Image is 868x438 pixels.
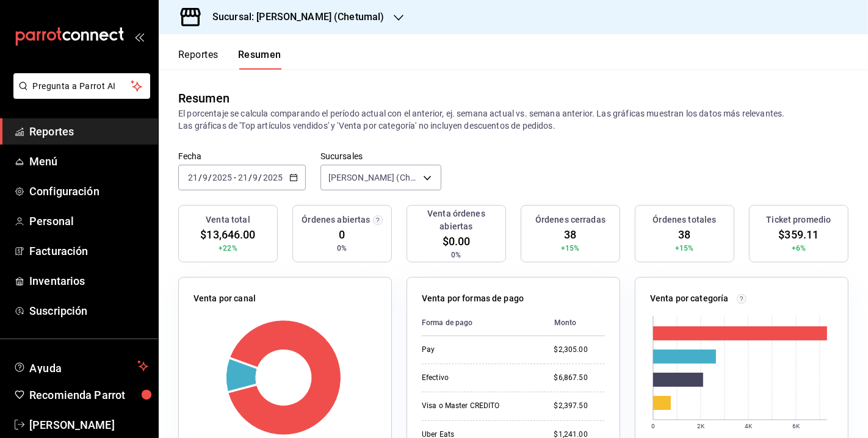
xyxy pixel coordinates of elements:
span: / [259,173,262,182]
button: Resumen [238,49,281,70]
text: 0 [651,423,655,429]
div: Efectivo [422,373,535,383]
div: Resumen [178,89,230,107]
p: El porcentaje se calcula comparando el período actual con el anterior, ej. semana actual vs. sema... [178,107,848,132]
h3: Venta órdenes abiertas [412,207,501,233]
label: Fecha [178,153,306,161]
h3: Sucursal: [PERSON_NAME] (Chetumal) [203,10,384,24]
span: +22% [219,243,237,254]
span: 0% [337,243,347,254]
text: 2K [697,423,705,429]
input: -- [237,173,248,182]
div: navigation tabs [178,49,281,70]
span: +15% [561,243,580,254]
span: Pregunta a Parrot AI [33,80,131,93]
span: - [234,173,236,182]
input: -- [187,173,198,182]
input: ---- [262,173,283,182]
span: 38 [678,226,690,243]
text: 6K [792,423,800,429]
span: Configuración [29,183,148,199]
span: 38 [564,226,576,243]
button: Pregunta a Parrot AI [13,73,150,99]
span: / [248,173,252,182]
span: / [198,173,202,182]
input: ---- [212,173,233,182]
h3: Órdenes cerradas [535,214,606,226]
span: [PERSON_NAME] (Chetumal) [328,171,419,184]
th: Forma de pago [422,310,544,336]
p: Venta por formas de pago [422,292,524,305]
h3: Órdenes abiertas [302,214,370,226]
div: $6,867.50 [554,373,605,383]
span: 0% [451,250,461,260]
h3: Ticket promedio [767,214,831,226]
p: Venta por canal [193,292,256,305]
span: $13,646.00 [200,226,255,243]
button: Reportes [178,49,219,70]
span: Menú [29,153,148,170]
th: Monto [544,310,605,336]
input: -- [202,173,208,182]
a: Pregunta a Parrot AI [9,88,150,101]
span: [PERSON_NAME] [29,417,148,433]
span: Facturación [29,243,148,259]
p: Venta por categoría [650,292,729,305]
div: Pay [422,345,535,355]
span: $0.00 [443,233,471,250]
span: $359.11 [779,226,819,243]
span: Recomienda Parrot [29,387,148,403]
button: open_drawer_menu [134,32,144,41]
div: Visa o Master CREDITO [422,401,535,411]
h3: Órdenes totales [653,214,717,226]
label: Sucursales [320,153,441,161]
span: +15% [675,243,694,254]
span: Ayuda [29,359,132,373]
span: / [208,173,212,182]
span: Suscripción [29,303,148,319]
h3: Venta total [206,214,250,226]
span: +6% [792,243,806,254]
input: -- [253,173,259,182]
div: $2,305.00 [554,345,605,355]
text: 4K [745,423,753,429]
span: Inventarios [29,273,148,289]
span: 0 [339,226,345,243]
span: Personal [29,213,148,229]
span: Reportes [29,123,148,140]
div: $2,397.50 [554,401,605,411]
